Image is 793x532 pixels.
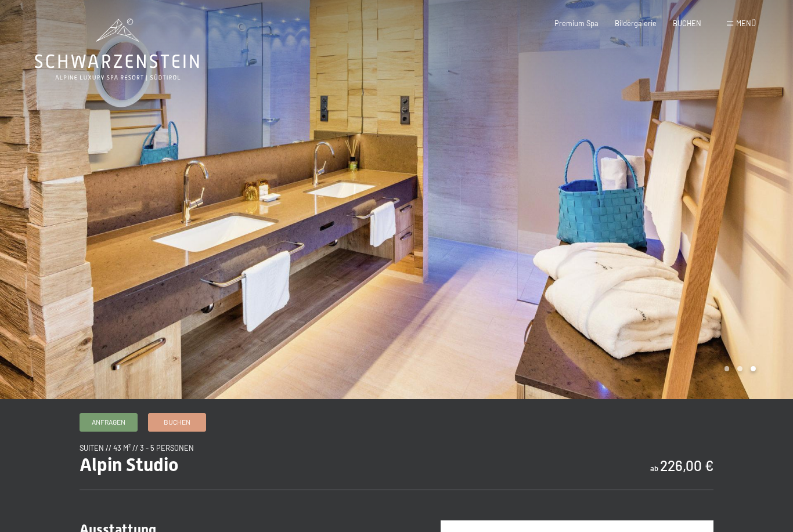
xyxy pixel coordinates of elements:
[149,414,206,431] a: Buchen
[80,443,194,453] span: Suiten // 43 m² // 3 - 5 Personen
[164,417,190,427] span: Buchen
[650,464,658,473] span: ab
[92,417,125,427] span: Anfragen
[80,414,137,431] a: Anfragen
[554,19,599,28] a: Premium Spa
[660,457,713,474] b: 226,00 €
[673,19,701,28] a: BUCHEN
[615,19,657,28] a: Bildergalerie
[736,19,756,28] span: Menü
[80,454,179,476] span: Alpin Studio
